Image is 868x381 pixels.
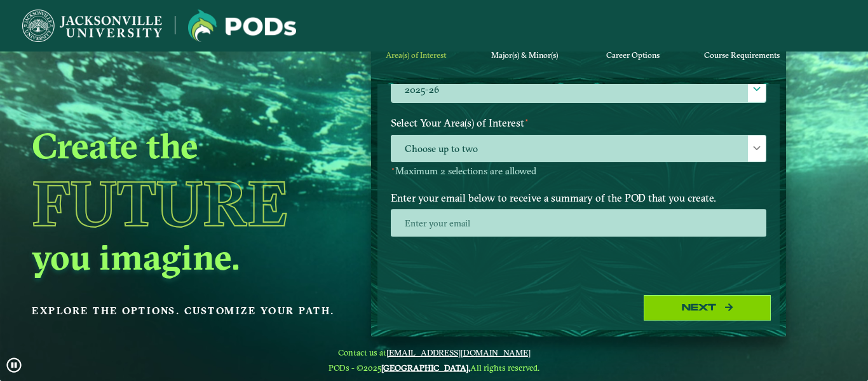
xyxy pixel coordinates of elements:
span: Major(s) & Minor(s) [491,50,558,60]
h1: Future [32,172,341,235]
h2: Create the [32,123,341,168]
p: Maximum 2 selections are allowed [391,165,766,177]
a: [EMAIL_ADDRESS][DOMAIN_NAME] [386,347,531,357]
label: 2025-26 [391,76,766,103]
button: Next [644,295,771,321]
span: Career Options [606,50,660,60]
input: Enter your email [391,209,766,237]
label: Select Your Area(s) of Interest [381,111,776,135]
span: Choose up to two [391,135,766,163]
h2: you imagine. [32,235,341,279]
a: [GEOGRAPHIC_DATA]. [381,363,470,373]
sup: ⋆ [391,164,395,173]
span: PODs - ©2025 All rights reserved. [329,363,539,373]
img: Jacksonville University logo [188,10,296,42]
sup: ⋆ [524,115,529,125]
p: Explore the options. Customize your path. [32,301,341,321]
span: Contact us at [329,347,539,357]
span: Area(s) of Interest [386,50,446,60]
label: Enter your email below to receive a summary of the POD that you create. [381,186,776,210]
span: Course Requirements [704,50,780,60]
img: Jacksonville University logo [22,10,162,42]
